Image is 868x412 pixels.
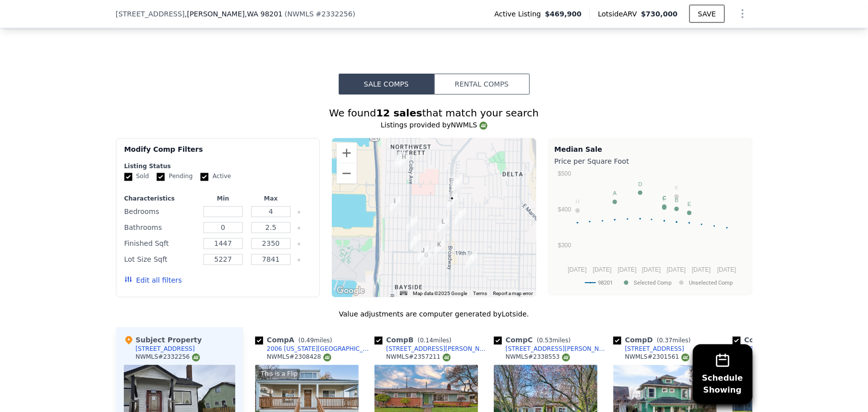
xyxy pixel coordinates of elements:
[301,337,314,344] span: 0.49
[116,309,753,319] div: Value adjustments are computer generated by Lotside .
[558,206,571,213] text: $400
[447,194,458,210] div: 1501 Broadway
[124,173,149,181] label: Sold
[255,335,336,345] div: Comp A
[641,10,678,18] span: $730,000
[667,266,685,273] text: [DATE]
[136,353,200,362] div: NWMLS # 2332256
[386,345,490,353] div: [STREET_ADDRESS][PERSON_NAME]
[451,176,462,193] div: 1322 Mcdougall Ave
[613,335,695,345] div: Comp D
[297,242,301,246] button: Clear
[267,353,331,362] div: NWMLS # 2308428
[255,345,371,353] a: 2006 [US_STATE][GEOGRAPHIC_DATA]
[717,266,736,273] text: [DATE]
[562,354,570,362] img: NWMLS Logo
[389,197,400,213] div: 1515 Rucker Ave
[681,354,689,362] img: NWMLS Logo
[201,195,245,203] div: Min
[598,9,641,19] span: Lotside ARV
[334,285,367,298] a: Open this area in Google Maps (opens a new window)
[558,170,571,177] text: $500
[642,266,661,273] text: [DATE]
[124,163,312,171] div: Listing Status
[407,216,418,233] div: 1705 Colby Ave
[438,217,449,234] div: 1705 Lombard Ave
[413,291,468,297] span: Map data ©2025 Google
[625,353,689,362] div: NWMLS # 2301561
[294,337,336,344] span: ( miles)
[297,258,301,262] button: Clear
[733,4,753,24] button: Show Options
[663,196,666,202] text: F
[124,205,197,219] div: Bedrooms
[124,145,312,163] div: Modify Comp Filters
[634,280,672,286] text: Selected Comp
[398,152,409,169] div: 1119 Hoyt Ave
[434,240,445,257] div: 1906 Lombard Ave
[493,291,533,297] a: Report a map error
[376,107,422,119] strong: 12 sales
[494,345,609,353] a: [STREET_ADDRESS][PERSON_NAME]
[323,354,331,362] img: NWMLS Logo
[480,122,487,130] img: NWMLS Logo
[613,191,617,197] text: A
[618,266,637,273] text: [DATE]
[555,145,746,155] div: Median Sale
[659,337,673,344] span: 0.37
[592,266,611,273] text: [DATE]
[249,195,293,203] div: Max
[267,345,371,353] div: 2006 [US_STATE][GEOGRAPHIC_DATA]
[394,152,405,169] div: 1118 Hoyt Ave
[687,202,691,207] text: E
[116,106,753,120] div: We found that match your search
[533,337,575,344] span: ( miles)
[124,253,197,267] div: Lot Size Sqft
[400,291,407,296] button: Keyboard shortcuts
[675,185,678,191] text: K
[375,345,490,353] a: [STREET_ADDRESS][PERSON_NAME]
[474,291,487,297] a: Terms (opens in new tab)
[494,9,545,19] span: Active Listing
[339,74,434,95] button: Sale Comps
[506,345,609,353] div: [STREET_ADDRESS][PERSON_NAME]
[576,199,579,205] text: H
[124,195,197,203] div: Characteristics
[494,335,575,345] div: Comp C
[689,5,724,23] button: SAVE
[192,354,200,362] img: NWMLS Logo
[200,173,231,181] label: Active
[675,198,678,204] text: B
[506,353,570,362] div: NWMLS # 2338553
[555,155,746,169] div: Price per Square Foot
[466,252,477,269] div: 2006 Virginia Ave
[245,10,283,18] span: , WA 98201
[625,345,684,353] div: [STREET_ADDRESS]
[733,335,813,345] div: Comp E
[297,226,301,230] button: Clear
[545,9,582,19] span: $469,900
[124,276,182,286] button: Edit all filters
[200,173,208,181] input: Active
[613,345,684,353] a: [STREET_ADDRESS]
[185,9,283,19] span: , [PERSON_NAME]
[136,345,195,353] div: [STREET_ADDRESS]
[693,344,753,404] button: ScheduleShowing
[375,335,456,345] div: Comp B
[116,120,753,130] div: Listings provided by NWMLS
[417,246,428,263] div: 1926 Rockefeller Ave
[555,169,746,293] svg: A chart.
[337,164,357,184] button: Zoom out
[434,74,530,95] button: Rental Comps
[455,208,466,225] div: 1615 Mcdougall Ave
[337,143,357,163] button: Zoom in
[653,337,695,344] span: ( miles)
[689,280,733,286] text: Unselected Comp
[386,353,451,362] div: NWMLS # 2357211
[638,181,642,187] text: D
[662,195,666,201] text: C
[316,10,353,18] span: # 2332256
[285,9,355,19] div: ( )
[124,237,197,251] div: Finished Sqft
[157,173,165,181] input: Pending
